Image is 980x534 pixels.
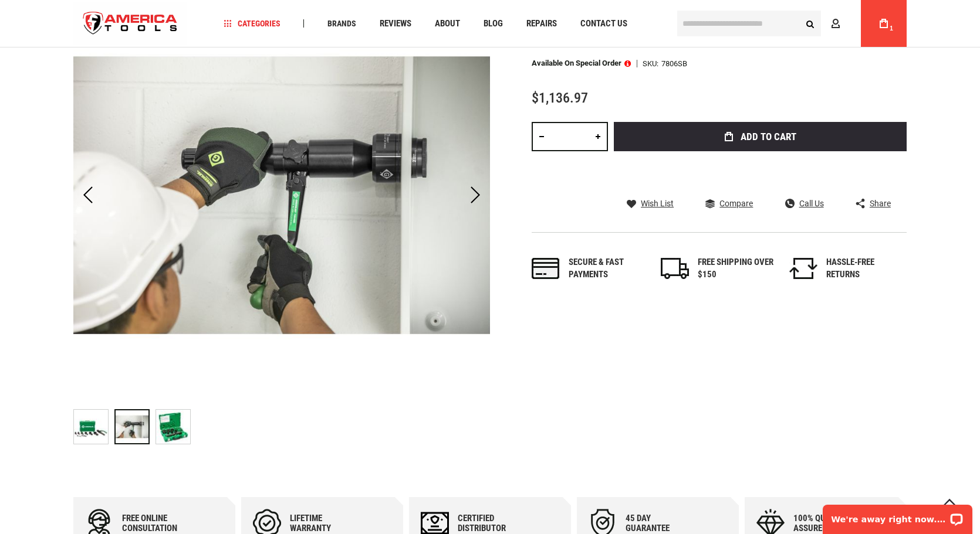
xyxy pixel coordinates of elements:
a: Blog [478,16,508,32]
a: Compare [705,198,753,209]
div: Free online consultation [122,513,192,533]
span: Wish List [641,199,674,208]
div: HASSLE-FREE RETURNS [826,256,903,281]
div: Secure & fast payments [569,256,645,281]
div: 100% quality assured [793,513,864,533]
img: shipping [661,258,689,279]
div: 7806SB [661,60,687,67]
span: $1,136.97 [532,90,588,106]
span: Brands [327,19,356,28]
span: 1 [890,25,893,32]
a: Wish List [627,198,674,209]
button: Add to Cart [614,122,907,151]
a: store logo [73,2,187,46]
a: Brands [322,16,361,32]
span: Contact Us [580,19,627,28]
iframe: Secure express checkout frame [611,155,909,189]
span: Blog [484,19,503,28]
div: 45 day Guarantee [626,513,696,533]
img: returns [789,258,817,279]
div: GREENLEE 7806SB QUICK DRAW® 8-TON HYDRAULIC KNOCKOUT KIT WITH SLUGBUSTER® 1/2" TO 2" [156,403,191,450]
img: GREENLEE 7806SB QUICK DRAW® 8-TON HYDRAULIC KNOCKOUT KIT WITH SLUGBUSTER® 1/2" TO 2" [74,410,108,444]
span: Categories [224,19,281,28]
a: Call Us [785,198,824,209]
a: Repairs [521,16,562,32]
span: Share [870,199,891,208]
div: GREENLEE 7806SB QUICK DRAW® 8-TON HYDRAULIC KNOCKOUT KIT WITH SLUGBUSTER® 1/2" TO 2" [73,403,114,450]
img: GREENLEE 7806SB QUICK DRAW® 8-TON HYDRAULIC KNOCKOUT KIT WITH SLUGBUSTER® 1/2" TO 2" [156,410,190,444]
span: Call Us [799,199,824,208]
strong: SKU [643,60,661,67]
iframe: LiveChat chat widget [815,497,980,534]
img: America Tools [73,2,187,46]
div: Lifetime warranty [290,513,360,533]
div: FREE SHIPPING OVER $150 [698,256,774,281]
span: Repairs [526,19,557,28]
button: Search [799,12,821,35]
div: GREENLEE 7806SB QUICK DRAW® 8-TON HYDRAULIC KNOCKOUT KIT WITH SLUGBUSTER® 1/2" TO 2" [114,403,156,450]
p: Available on Special Order [532,59,631,67]
a: About [430,16,465,32]
span: Compare [719,199,753,208]
img: payments [532,258,560,279]
a: Contact Us [575,16,633,32]
span: About [435,19,460,28]
span: Add to Cart [741,132,796,142]
span: Reviews [380,19,411,28]
a: Categories [219,16,286,32]
div: Certified Distributor [458,513,528,533]
a: Reviews [374,16,417,32]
